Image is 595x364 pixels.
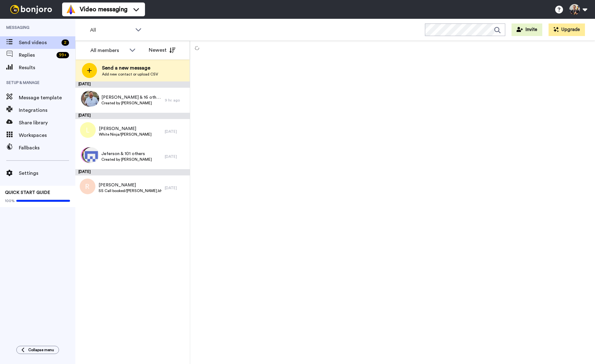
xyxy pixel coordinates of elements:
[82,147,98,163] img: e9f1aec3-e767-48cf-aeac-cae3f3add142.jpg
[80,5,127,14] span: Video messaging
[56,52,69,58] div: 99 +
[75,169,190,175] div: [DATE]
[81,147,97,163] img: si.png
[75,113,190,119] div: [DATE]
[19,144,75,152] span: Fallbacks
[165,98,187,103] div: 9 hr. ago
[19,119,75,127] span: Share library
[81,91,97,107] img: f0fee6f7-db04-4706-bcb5-3b50d4ee1896.jpg
[165,129,187,134] div: [DATE]
[83,147,99,163] img: e95e8fa2-44bc-4203-bf19-9913ffebba43.webp
[5,190,50,195] span: QUICK START GUIDE
[19,51,54,59] span: Replies
[19,64,75,71] span: Results
[19,94,75,101] span: Message template
[19,107,75,114] span: Integrations
[99,126,152,132] span: [PERSON_NAME]
[28,347,54,352] span: Collapse menu
[82,91,98,107] img: 160658e0-a624-497e-84d1-5c2709ca11d4.jpg
[16,346,59,354] button: Collapse menu
[62,39,69,46] div: 2
[90,47,126,54] div: All members
[19,132,75,139] span: Workspaces
[99,132,152,137] span: White Ninja/[PERSON_NAME]
[99,182,162,188] span: [PERSON_NAME]
[101,101,162,106] span: Created by [PERSON_NAME]
[19,169,75,177] span: Settings
[512,23,542,36] button: Invite
[75,81,190,88] div: [DATE]
[102,64,158,72] span: Send a new message
[101,94,162,101] span: [PERSON_NAME] & 16 others
[165,185,187,190] div: [DATE]
[102,72,158,77] span: Add new contact or upload CSV
[80,179,95,194] img: r.png
[165,154,187,159] div: [DATE]
[8,5,55,14] img: bj-logo-header-white.svg
[19,39,59,46] span: Send videos
[101,151,152,157] span: Jeferson & 101 others
[66,4,76,14] img: vm-color.svg
[5,198,15,203] span: 100%
[549,23,585,36] button: Upgrade
[101,157,152,162] span: Created by [PERSON_NAME]
[99,188,162,193] span: SS Call booked/[PERSON_NAME].khalil96
[80,122,96,138] img: l.png
[144,44,180,56] button: Newest
[90,26,132,34] span: All
[83,91,99,107] img: e86f5016-da0d-4917-bcdc-ea839204cc1e.jpg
